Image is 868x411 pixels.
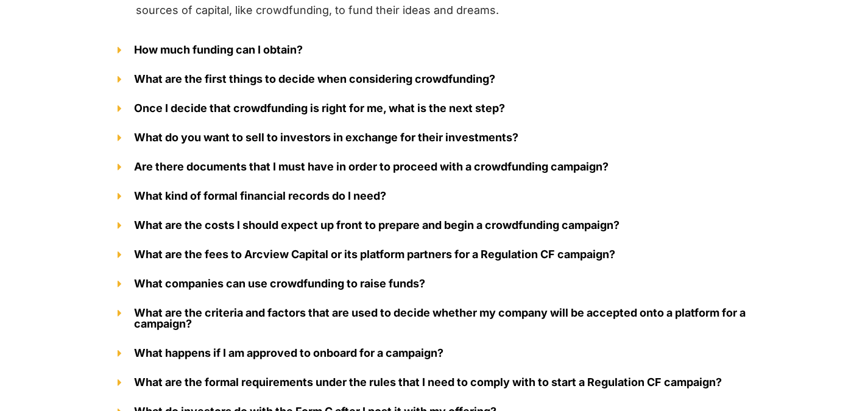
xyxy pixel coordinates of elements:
div: Once I decide that crowdfunding is right for me, what is the next step? [105,94,763,123]
div: What are the fees to Arcview Capital or its platform partners for a Regulation CF campaign? [105,240,763,269]
a: What do you want to sell to investors in exchange for their investments? [134,131,518,144]
a: What companies can use crowdfunding to raise funds? [134,277,425,290]
a: What are the fees to Arcview Capital or its platform partners for a Regulation CF campaign? [134,248,615,261]
div: How much funding can I obtain? [105,35,763,65]
a: What are the costs I should expect up front to prepare and begin a crowdfunding campaign? [134,219,619,231]
div: What are the criteria and factors that are used to decide whether my company will be accepted ont... [105,298,763,339]
div: What kind of formal financial records do I need? [105,181,763,211]
div: What are the first things to decide when considering crowdfunding? [105,65,763,94]
a: What are the criteria and factors that are used to decide whether my company will be accepted ont... [134,306,746,330]
a: What happens if I am approved to onboard for a campaign? [134,346,443,359]
div: What are the formal requirements under the rules that I need to comply with to start a Regulation... [105,368,763,397]
div: What happens if I am approved to onboard for a campaign? [105,339,763,368]
a: What kind of formal financial records do I need? [134,189,386,202]
a: How much funding can I obtain? [134,43,303,56]
div: What are the costs I should expect up front to prepare and begin a crowdfunding campaign? [105,211,763,240]
a: What are the formal requirements under the rules that I need to comply with to start a Regulation... [134,376,722,388]
div: What do you want to sell to investors in exchange for their investments? [105,123,763,152]
div: Are there documents that I must have in order to proceed with a crowdfunding campaign? [105,152,763,181]
a: Are there documents that I must have in order to proceed with a crowdfunding campaign? [134,160,609,173]
a: Once I decide that crowdfunding is right for me, what is the next step? [134,102,505,114]
div: What companies can use crowdfunding to raise funds? [105,269,763,298]
a: What are the first things to decide when considering crowdfunding? [134,72,495,85]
